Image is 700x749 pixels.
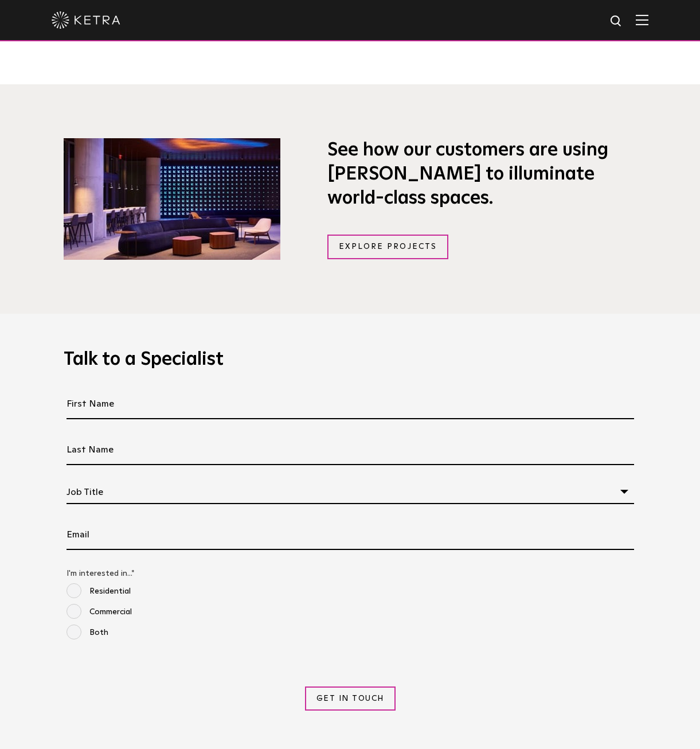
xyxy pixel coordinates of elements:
[67,520,634,550] input: Email
[67,583,131,600] span: Residential
[67,569,131,578] span: I'm interested in...
[52,11,120,29] img: ketra-logo-2019-white
[305,686,396,711] input: Get in Touch
[67,389,634,419] input: First Name
[67,604,132,621] span: Commercial
[67,625,108,641] span: Both
[67,481,634,504] div: Job Title
[67,435,634,465] input: Last Name
[327,139,637,210] h3: See how our customers are using [PERSON_NAME] to illuminate world-class spaces.
[327,235,449,259] a: Explore Projects
[64,138,280,260] img: Lobby at the SXSW building, awash in blue and warm orange light
[636,14,648,25] img: Hamburger%20Nav.svg
[609,14,624,29] img: search icon
[64,348,637,372] h3: Talk to a Specialist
